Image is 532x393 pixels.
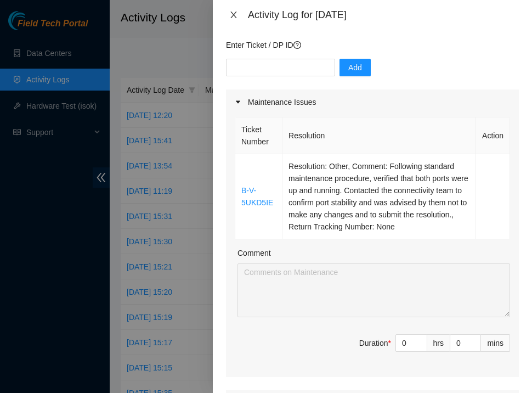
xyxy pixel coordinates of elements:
th: Ticket Number [235,117,282,154]
span: question-circle [293,41,301,49]
div: Maintenance Issues [226,89,519,115]
p: Enter Ticket / DP ID [226,39,519,51]
th: Action [476,117,510,154]
td: Resolution: Other, Comment: Following standard maintenance procedure, verified that both ports we... [282,154,476,239]
label: Comment [237,247,271,259]
button: Add [339,59,371,76]
span: close [229,10,238,19]
div: mins [481,334,510,352]
div: Duration [359,337,391,349]
button: Close [226,10,241,20]
span: caret-right [235,99,241,105]
div: hrs [427,334,450,352]
textarea: Comment [237,263,510,317]
th: Resolution [282,117,476,154]
span: Add [348,61,362,74]
div: Activity Log for [DATE] [248,9,519,21]
a: B-V-5UKD5IE [241,186,273,207]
